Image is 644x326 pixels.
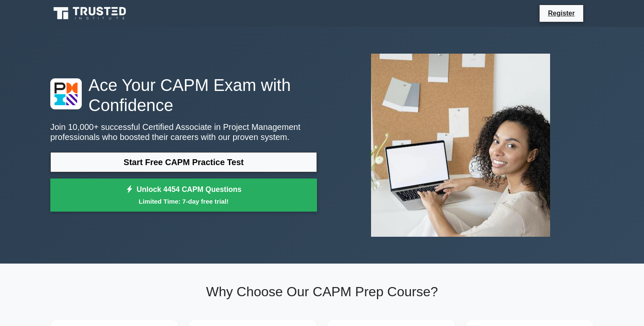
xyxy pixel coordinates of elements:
a: Register [543,8,580,18]
h2: Why Choose Our CAPM Prep Course? [50,284,594,300]
small: Limited Time: 7-day free trial! [61,197,306,206]
p: Join 10,000+ successful Certified Associate in Project Management professionals who boosted their... [50,122,317,142]
a: Start Free CAPM Practice Test [50,152,317,172]
h1: Ace Your CAPM Exam with Confidence [50,75,317,115]
a: Unlock 4454 CAPM QuestionsLimited Time: 7-day free trial! [50,179,317,212]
